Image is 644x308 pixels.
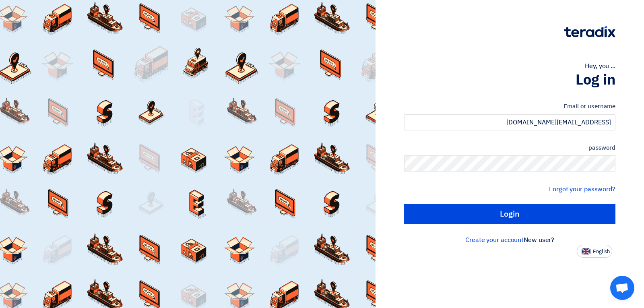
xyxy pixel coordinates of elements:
div: Open chat [610,276,634,300]
font: New user? [524,235,554,245]
button: English [577,245,612,258]
font: Email or username [563,102,615,111]
img: Teradix logo [564,26,615,37]
img: en-US.png [582,248,590,254]
input: Login [404,204,615,224]
a: Create your account [465,235,524,245]
font: Hey, you ... [585,61,615,71]
a: Forgot your password? [549,184,615,194]
input: Enter your work email or username... [404,114,615,130]
font: Log in [576,69,615,91]
font: English [593,248,610,255]
font: password [588,143,615,152]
